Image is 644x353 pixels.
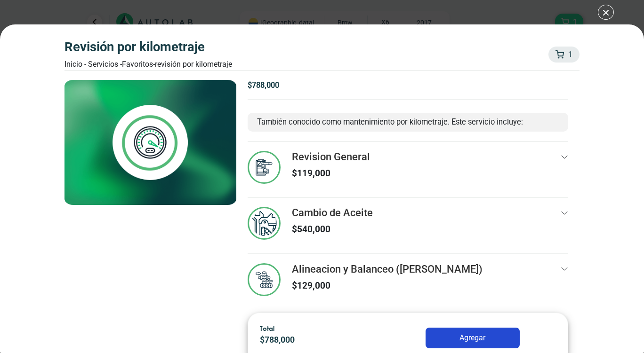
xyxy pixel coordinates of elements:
p: $ 119,000 [292,167,370,180]
h3: Alineacion y Balanceo ([PERSON_NAME]) [292,263,483,275]
div: Inicio - Servicios - Favoritos - [64,59,232,70]
h3: Cambio de Aceite [292,207,373,219]
p: $ 540,000 [292,223,373,236]
img: alineacion_y_balanceo-v3.svg [248,263,281,296]
p: $ 788,000 [260,334,375,346]
img: mantenimiento_general-v3.svg [248,207,281,240]
font: Revisión por Kilometraje [155,60,232,69]
p: También conocido como mantenimiento por kilometraje. Este servicio incluye: [257,117,559,128]
h3: Revisión por Kilometraje [64,39,232,55]
button: Agregar [426,328,520,348]
span: Total [260,324,274,332]
p: $ 788,000 [248,80,569,92]
img: revision_general-v3.svg [248,151,281,184]
h3: Revision General [292,151,370,163]
p: $ 129,000 [292,279,483,293]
